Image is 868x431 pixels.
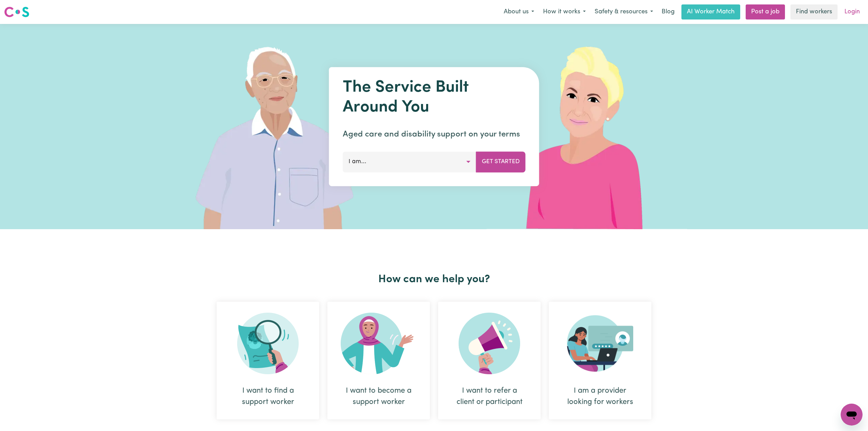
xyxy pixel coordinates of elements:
a: Careseekers logo [4,4,29,20]
div: I am a provider looking for workers [549,302,651,419]
div: I want to refer a client or participant [438,302,541,419]
img: Search [237,313,299,374]
h1: The Service Built Around You [343,78,526,117]
div: I want to become a support worker [344,385,413,408]
div: I want to find a support worker [217,302,319,419]
a: Find workers [790,4,838,19]
iframe: Button to launch messaging window [841,404,863,426]
div: I want to become a support worker [327,302,430,419]
img: Careseekers logo [4,6,29,18]
img: Refer [459,313,520,374]
div: I want to find a support worker [233,385,303,408]
button: About us [499,5,539,19]
div: I want to refer a client or participant [455,385,524,408]
a: Login [840,4,864,19]
p: Aged care and disability support on your terms [343,128,526,141]
button: How it works [539,5,590,19]
img: Become Worker [341,313,417,374]
a: Blog [657,4,679,19]
h2: How can we help you? [213,273,655,286]
img: Provider [567,313,633,374]
button: Get Started [476,152,526,172]
a: Post a job [746,4,785,19]
button: Safety & resources [590,5,657,19]
a: AI Worker Match [681,4,740,19]
button: I am... [343,152,476,172]
div: I am a provider looking for workers [565,385,635,408]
